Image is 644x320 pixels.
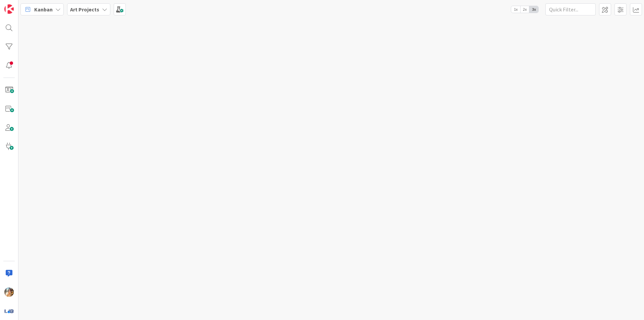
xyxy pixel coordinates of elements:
input: Quick Filter... [545,3,596,15]
span: Kanban [34,5,53,13]
img: JF [4,287,14,297]
span: 2x [520,6,529,13]
b: Art Projects [70,6,99,13]
img: Visit kanbanzone.com [4,4,14,14]
img: avatar [4,306,14,316]
span: 1x [511,6,520,13]
span: 3x [529,6,538,13]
